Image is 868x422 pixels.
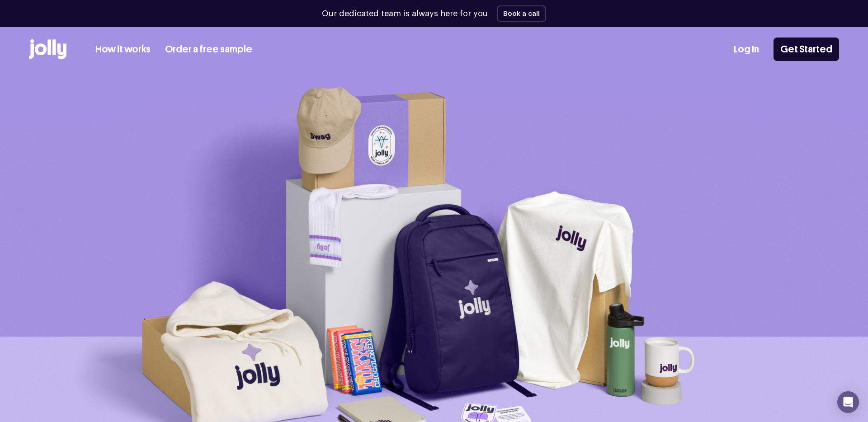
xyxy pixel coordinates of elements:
[734,42,759,57] a: Log In
[837,391,859,413] div: Open Intercom Messenger
[95,42,151,57] a: How it works
[322,8,488,20] p: Our dedicated team is always here for you
[774,38,839,61] a: Get Started
[165,42,252,57] a: Order a free sample
[497,5,546,22] button: Book a call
